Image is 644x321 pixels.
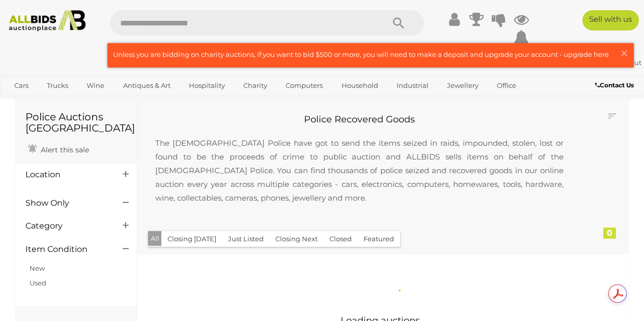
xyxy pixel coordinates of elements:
[323,231,358,247] button: Closed
[603,228,616,239] div: 0
[269,231,324,247] button: Closing Next
[30,279,46,287] a: Used
[148,231,162,246] button: All
[373,10,424,36] button: Search
[490,77,523,94] a: Office
[25,170,107,179] h4: Location
[25,111,127,134] h1: Police Auctions [GEOGRAPHIC_DATA]
[38,145,89,154] span: Alert this sale
[8,77,35,94] a: Cars
[595,80,636,91] a: Contact Us
[161,231,222,247] button: Closing [DATE]
[8,94,42,111] a: Sports
[357,231,400,247] button: Featured
[117,77,177,94] a: Antiques & Art
[440,77,485,94] a: Jewellery
[335,77,385,94] a: Household
[222,231,270,247] button: Just Listed
[25,221,107,231] h4: Category
[40,77,75,94] a: Trucks
[80,77,111,94] a: Wine
[25,141,92,156] a: Alert this sale
[145,126,574,215] p: The [DEMOGRAPHIC_DATA] Police have got to send the items seized in raids, impounded, stolen, lost...
[237,77,274,94] a: Charity
[25,245,107,254] h4: Item Condition
[25,199,107,208] h4: Show Only
[390,77,435,94] a: Industrial
[47,94,132,111] a: [GEOGRAPHIC_DATA]
[145,115,574,125] h2: Police Recovered Goods
[5,10,90,31] img: Allbids.com.au
[279,77,329,94] a: Computers
[182,77,232,94] a: Hospitality
[582,10,639,30] a: Sell with us
[620,43,629,63] span: ×
[595,81,634,89] b: Contact Us
[30,264,45,272] a: New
